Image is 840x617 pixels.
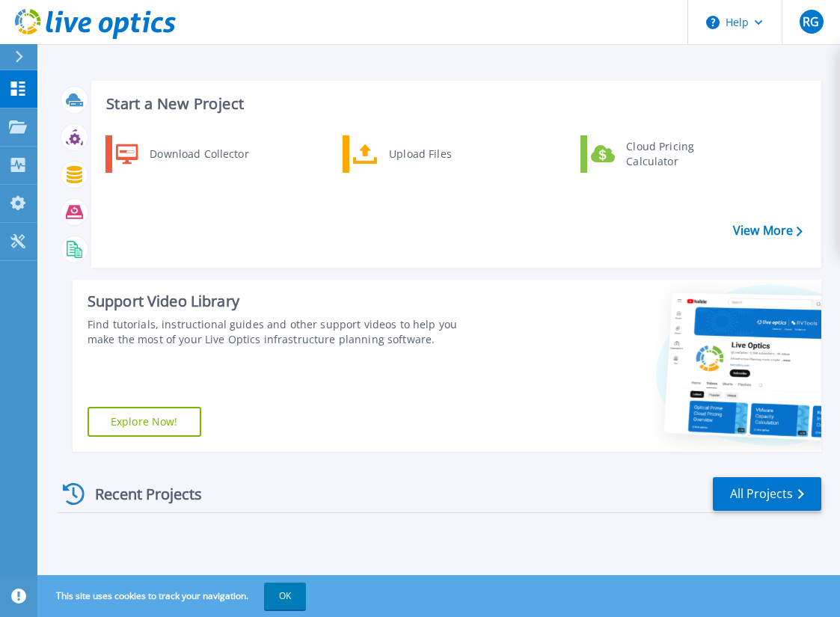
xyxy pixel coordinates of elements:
a: Upload Files [343,135,496,173]
div: Upload Files [381,139,492,169]
div: Download Collector [142,139,255,169]
a: View More [733,224,803,238]
button: OK [264,583,306,610]
div: Find tutorials, instructional guides and other support videos to help you make the most of your L... [88,317,475,347]
span: RG [803,16,819,28]
span: This site uses cookies to track your navigation. [41,583,306,610]
a: Explore Now! [88,407,201,437]
a: All Projects [713,477,821,511]
div: Cloud Pricing Calculator [619,139,729,169]
a: Download Collector [105,135,259,173]
div: Support Video Library [88,292,475,311]
h3: Start a New Project [106,96,802,112]
a: Cloud Pricing Calculator [580,135,734,173]
div: Recent Projects [58,476,222,512]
